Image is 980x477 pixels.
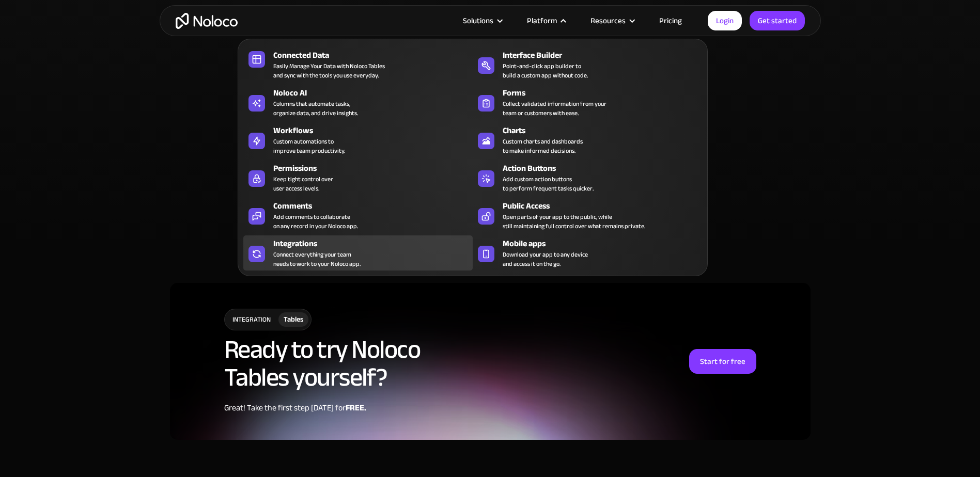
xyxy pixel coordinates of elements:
[473,198,702,233] a: Public AccessOpen parts of your app to the public, whilestill maintaining full control over what ...
[473,85,702,120] a: FormsCollect validated information from yourteam or customers with ease.
[243,47,473,82] a: Connected DataEasily Manage Your Data with Noloco Tablesand sync with the tools you use everyday.
[273,212,358,231] div: Add comments to collaborate on any record in your Noloco app.
[273,49,477,61] div: Connected Data
[463,14,493,27] div: Solutions
[225,309,278,330] div: integration
[273,87,477,99] div: Noloco AI
[503,237,707,250] div: Mobile apps
[503,137,583,155] div: Custom charts and dashboards to make informed decisions.
[284,314,303,325] div: Tables
[346,400,366,416] strong: FREE.
[224,336,421,391] h2: Ready to try Noloco Tables yourself?
[503,212,645,231] div: Open parts of your app to the public, while still maintaining full control over what remains priv...
[273,162,477,174] div: Permissions
[578,14,646,27] div: Resources
[473,122,702,157] a: ChartsCustom charts and dashboardsto make informed decisions.
[450,14,514,27] div: Solutions
[700,355,745,368] div: Start for free
[503,61,588,80] div: Point-and-click app builder to build a custom app without code.
[273,237,477,250] div: Integrations
[646,14,695,27] a: Pricing
[473,47,702,82] a: Interface BuilderPoint-and-click app builder tobuild a custom app without code.
[243,85,473,120] a: Noloco AIColumns that automate tasks,organize data, and drive insights.
[503,162,707,174] div: Action Buttons
[273,61,385,80] div: Easily Manage Your Data with Noloco Tables and sync with the tools you use everyday.
[273,99,358,118] div: Columns that automate tasks, organize data, and drive insights.
[503,49,707,61] div: Interface Builder
[503,99,606,118] div: Collect validated information from your team or customers with ease.
[273,200,477,212] div: Comments
[590,14,626,27] div: Resources
[503,87,707,99] div: Forms
[503,200,707,212] div: Public Access
[503,250,588,268] span: Download your app to any device and access it on the go.
[243,235,473,271] a: IntegrationsConnect everything your teamneeds to work to your Noloco app.
[708,11,742,30] a: Login
[273,174,333,193] div: Keep tight control over user access levels.
[273,124,477,137] div: Workflows
[514,14,578,27] div: Platform
[243,160,473,195] a: PermissionsKeep tight control overuser access levels.
[503,124,707,137] div: Charts
[238,24,708,276] nav: Platform
[243,122,473,157] a: WorkflowsCustom automations toimprove team productivity.
[750,11,805,30] a: Get started
[176,13,238,29] a: home
[273,137,345,155] div: Custom automations to improve team productivity.
[224,402,421,414] div: Great! Take the first step [DATE] for
[689,349,756,374] a: Start for free
[273,250,361,268] div: Connect everything your team needs to work to your Noloco app.
[527,14,557,27] div: Platform
[473,160,702,195] a: Action ButtonsAdd custom action buttonsto perform frequent tasks quicker.
[473,235,702,271] a: Mobile appsDownload your app to any deviceand access it on the go.
[243,198,473,233] a: CommentsAdd comments to collaborateon any record in your Noloco app.
[503,174,594,193] div: Add custom action buttons to perform frequent tasks quicker.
